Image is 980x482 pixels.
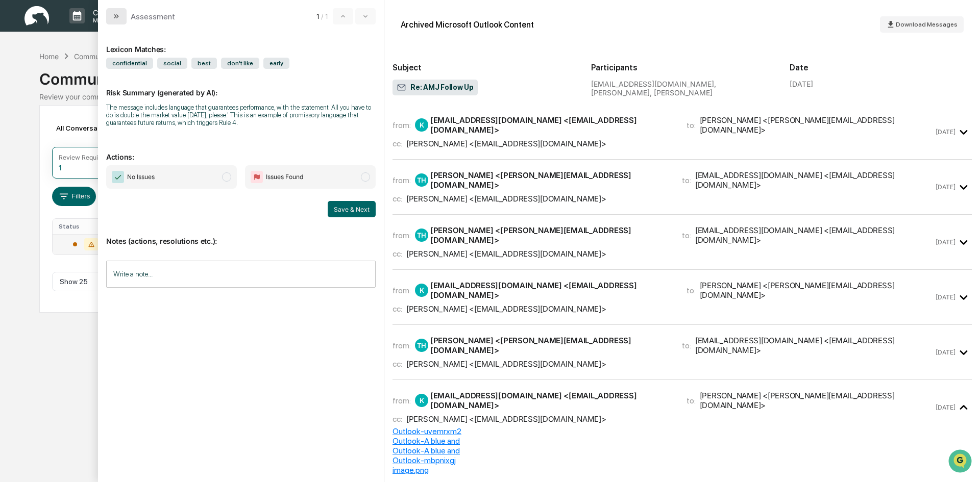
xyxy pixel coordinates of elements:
span: Data Lookup [20,148,64,158]
div: All Conversations [52,120,129,136]
div: [PERSON_NAME] <[EMAIL_ADDRESS][DOMAIN_NAME]> [406,414,606,424]
div: Review your communication records across channels [39,92,941,101]
div: [DATE] [790,80,813,88]
span: social [157,58,187,69]
span: to: [682,175,691,185]
h2: Participants [591,63,773,72]
span: to: [682,231,691,240]
div: We're available if you need us! [35,88,129,96]
span: from: [393,175,411,185]
span: / 1 [321,12,331,20]
div: K [415,118,428,132]
span: Preclearance [20,129,66,139]
img: Checkmark [112,171,124,183]
span: from: [393,341,411,350]
div: [EMAIL_ADDRESS][DOMAIN_NAME] <[EMAIL_ADDRESS][DOMAIN_NAME]> [695,225,934,245]
span: cc: [393,194,402,204]
time: Friday, August 1, 2025 at 2:51:55 PM [936,128,955,136]
p: How can we help? [10,21,186,38]
div: [EMAIL_ADDRESS][DOMAIN_NAME] <[EMAIL_ADDRESS][DOMAIN_NAME]> [695,336,934,355]
input: Clear [27,46,168,57]
span: Re: AMJ Follow Up [397,83,474,93]
p: Risk Summary (generated by AI): [106,76,376,97]
span: from: [393,231,411,240]
span: best [191,58,217,69]
p: Actions: [106,140,376,161]
img: 1746055101610-c473b297-6a78-478c-a979-82029cc54cd1 [10,78,29,96]
span: don't like [221,58,259,69]
div: [EMAIL_ADDRESS][DOMAIN_NAME], [PERSON_NAME], [PERSON_NAME] [591,80,773,97]
span: Attestations [84,129,127,139]
div: Communications Archive [74,52,157,61]
span: from: [393,286,411,295]
div: [EMAIL_ADDRESS][DOMAIN_NAME] <[EMAIL_ADDRESS][DOMAIN_NAME]> [430,281,674,300]
div: 🗄️ [74,130,82,138]
time: Friday, August 1, 2025 at 3:24:53 PM [936,183,955,191]
a: Powered byPylon [72,172,124,181]
img: Flag [251,171,263,183]
div: Outlook-A blue and [393,436,972,446]
h2: Date [790,63,972,72]
div: [PERSON_NAME] <[PERSON_NAME][EMAIL_ADDRESS][DOMAIN_NAME]> [700,281,934,300]
div: [EMAIL_ADDRESS][DOMAIN_NAME] <[EMAIL_ADDRESS][DOMAIN_NAME]> [695,170,934,190]
span: to: [682,341,691,350]
span: cc: [393,249,402,259]
div: Review Required [59,154,108,161]
th: Status [53,219,119,234]
div: image.png [393,465,972,475]
div: Home [39,52,59,61]
div: [EMAIL_ADDRESS][DOMAIN_NAME] <[EMAIL_ADDRESS][DOMAIN_NAME]> [430,115,674,135]
span: confidential [106,58,153,69]
span: cc: [393,414,402,424]
div: Assessment [131,12,175,21]
span: to: [687,396,696,405]
div: [PERSON_NAME] <[EMAIL_ADDRESS][DOMAIN_NAME]> [406,249,606,259]
span: early [263,58,289,69]
span: cc: [393,304,402,314]
div: Communications Archive [39,62,941,88]
a: 🗄️Attestations [70,124,131,143]
div: [PERSON_NAME] <[PERSON_NAME][EMAIL_ADDRESS][DOMAIN_NAME]> [700,391,934,410]
span: to: [687,286,696,295]
div: Outlook-A blue and [393,446,972,455]
button: Start new chat [174,81,186,93]
div: [EMAIL_ADDRESS][DOMAIN_NAME] <[EMAIL_ADDRESS][DOMAIN_NAME]> [430,391,674,410]
div: [PERSON_NAME] <[PERSON_NAME][EMAIL_ADDRESS][DOMAIN_NAME]> [430,225,670,245]
div: 1 [59,163,62,172]
span: Download Messages [896,21,958,28]
div: Start new chat [35,78,167,88]
img: logo [24,6,49,26]
div: [PERSON_NAME] <[EMAIL_ADDRESS][DOMAIN_NAME]> [406,139,606,148]
button: Save & Next [328,201,376,217]
button: Filters [52,187,96,206]
p: Calendar [85,8,136,17]
span: to: [687,120,696,130]
a: 🔎Data Lookup [6,144,68,162]
span: No Issues [127,172,155,182]
div: [PERSON_NAME] <[PERSON_NAME][EMAIL_ADDRESS][DOMAIN_NAME]> [430,336,670,355]
time: Thursday, August 7, 2025 at 3:54:47 PM [936,293,955,301]
h2: Subject [393,63,575,72]
span: cc: [393,139,402,148]
div: Lexicon Matches: [106,33,376,54]
div: Outlook-uvemrxm2 [393,426,972,436]
p: Manage Tasks [85,17,136,24]
div: [PERSON_NAME] <[EMAIL_ADDRESS][DOMAIN_NAME]> [406,194,606,204]
p: Notes (actions, resolutions etc.): [106,224,376,245]
div: [PERSON_NAME] <[PERSON_NAME][EMAIL_ADDRESS][DOMAIN_NAME]> [430,170,670,190]
div: Archived Microsoft Outlook Content [401,20,534,30]
div: The message includes language that guarantees performance, with the statement 'All you have to do... [106,104,376,126]
span: from: [393,396,411,405]
span: cc: [393,359,402,369]
div: 🖐️ [10,130,18,138]
div: TH [415,229,428,242]
div: TH [415,173,428,187]
span: Pylon [102,173,124,181]
div: K [415,394,428,407]
div: TH [415,339,428,352]
div: [PERSON_NAME] <[PERSON_NAME][EMAIL_ADDRESS][DOMAIN_NAME]> [700,115,934,135]
span: Issues Found [266,172,303,182]
div: K [415,284,428,297]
